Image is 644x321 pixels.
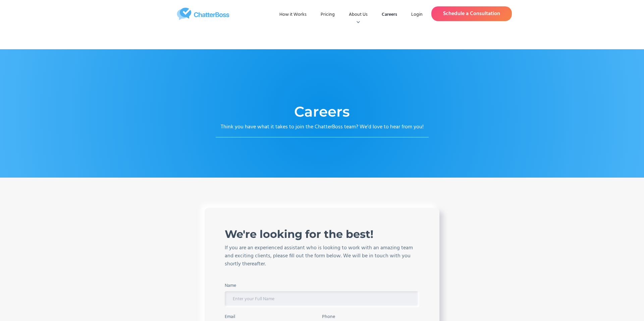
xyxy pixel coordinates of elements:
[225,291,419,307] input: Enter your Full Name
[274,9,312,21] a: How it Works
[225,314,319,320] label: Email
[322,314,416,320] label: Phone
[431,6,512,21] a: Schedule a Consultation
[294,103,350,120] h1: Careers
[225,244,419,268] div: If you are an experienced assistant who is looking to work with an amazing team and exciting clie...
[225,283,419,288] label: Name
[376,9,402,21] a: Careers
[221,124,424,130] p: Think you have what it takes to join the ChatterBoss team? We’d love to hear from you!
[349,11,368,18] div: About Us
[225,228,419,241] h2: We're looking for the best!
[315,9,340,21] a: Pricing
[406,9,428,21] a: Login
